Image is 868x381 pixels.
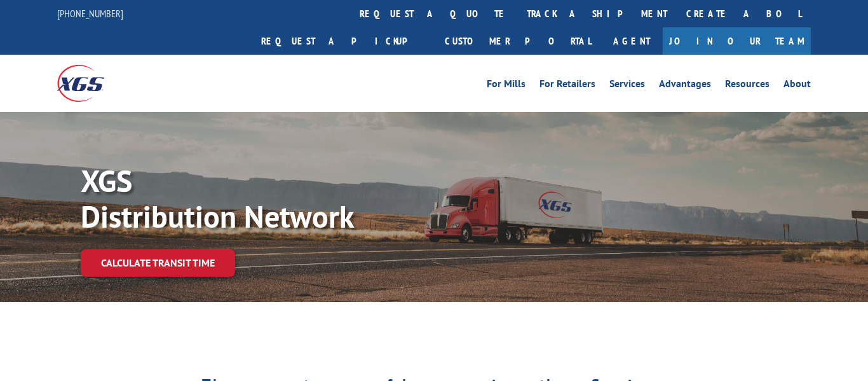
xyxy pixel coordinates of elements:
a: Calculate transit time [81,249,235,277]
a: Customer Portal [435,27,600,55]
a: Agent [600,27,663,55]
a: Request a pickup [252,27,435,55]
a: [PHONE_NUMBER] [57,7,123,20]
a: For Mills [487,79,526,93]
a: Resources [725,79,770,93]
a: Services [609,79,645,93]
a: About [783,79,811,93]
a: Join Our Team [663,27,811,55]
p: XGS Distribution Network [81,163,462,234]
a: Advantages [659,79,711,93]
a: For Retailers [539,79,595,93]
